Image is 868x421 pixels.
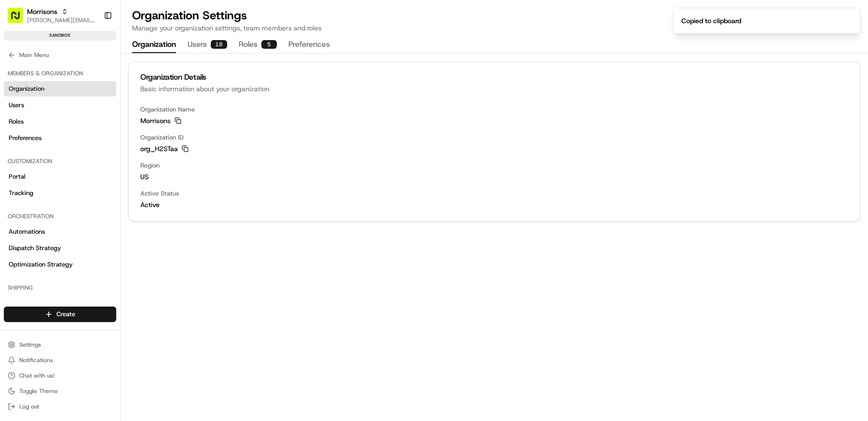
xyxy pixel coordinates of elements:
[19,341,41,349] span: Settings
[4,224,116,239] a: Automations
[4,169,116,184] a: Portal
[4,384,116,398] button: Toggle Theme
[4,353,116,367] button: Notifications
[4,240,116,256] a: Dispatch Strategy
[288,37,330,53] button: Preferences
[4,4,100,27] button: Morrisons[PERSON_NAME][EMAIL_ADDRESS][DOMAIN_NAME]
[4,48,116,62] button: Main Menu
[19,387,58,395] span: Toggle Theme
[30,149,78,157] span: [PERSON_NAME]
[188,37,227,53] button: Users
[132,23,322,33] p: Manage your organization settings, team members and roles
[140,144,178,154] span: org_H2STaa
[140,172,848,182] span: us
[10,216,17,224] div: 📗
[4,130,116,146] a: Preferences
[19,356,53,364] span: Notifications
[85,149,105,157] span: [DATE]
[132,8,322,23] h1: Organization Settings
[10,140,25,155] img: Tiffany Volk
[140,116,171,126] span: Morrisons
[132,37,176,53] button: Organization
[27,16,96,24] button: [PERSON_NAME][EMAIL_ADDRESS][DOMAIN_NAME]
[43,92,158,101] div: Start new chat
[140,84,848,94] div: Basic information about your organization
[4,338,116,351] button: Settings
[4,114,116,129] a: Roles
[10,92,27,109] img: 1736555255976-a54dd68f-1ca7-489b-9aae-adbdc363a1c4
[91,215,155,225] span: API Documentation
[4,81,116,97] a: Organization
[9,117,24,126] span: Roles
[19,51,49,59] span: Main Menu
[4,257,116,272] a: Optimization Strategy
[140,200,848,210] span: Active
[140,133,848,142] span: Organization ID
[19,372,54,379] span: Chat with us!
[9,227,45,236] span: Automations
[4,280,116,295] div: Shipping
[4,209,116,224] div: Orchestration
[25,62,159,72] input: Clear
[9,134,41,142] span: Preferences
[19,403,39,410] span: Log out
[10,9,29,28] img: Nash
[9,172,26,181] span: Portal
[149,123,176,135] button: See all
[43,101,133,109] div: We're available if you need us!
[20,92,38,109] img: 4037041995827_4c49e92c6e3ed2e3ec13_72.png
[56,310,75,319] span: Create
[19,215,74,225] span: Knowledge Base
[9,101,24,110] span: Users
[239,37,277,53] button: Roles
[9,244,61,253] span: Dispatch Strategy
[4,307,116,322] button: Create
[261,40,277,49] div: 5
[9,260,73,269] span: Optimization Strategy
[140,73,848,81] div: Organization Details
[6,211,78,229] a: 📗Knowledge Base
[140,189,848,198] span: Active Status
[80,175,83,183] span: •
[9,189,33,197] span: Tracking
[140,105,848,114] span: Organization Name
[211,40,227,49] div: 18
[681,16,741,26] div: Copied to clipboard
[4,400,116,413] button: Log out
[4,154,116,169] div: Customization
[30,175,78,183] span: [PERSON_NAME]
[68,239,117,246] a: Powered byPylon
[164,95,176,106] button: Start new chat
[4,31,116,41] div: sandbox
[4,66,116,81] div: Members & Organization
[78,211,159,229] a: 💻API Documentation
[4,185,116,201] a: Tracking
[10,125,62,133] div: Past conversations
[10,38,176,54] p: Welcome 👋
[4,369,116,382] button: Chat with us!
[80,149,83,157] span: •
[85,175,105,183] span: [DATE]
[140,161,848,170] span: Region
[27,7,57,16] button: Morrisons
[9,84,44,93] span: Organization
[96,239,117,246] span: Pylon
[10,166,25,182] img: Ami Wang
[81,216,89,224] div: 💻
[4,98,116,113] a: Users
